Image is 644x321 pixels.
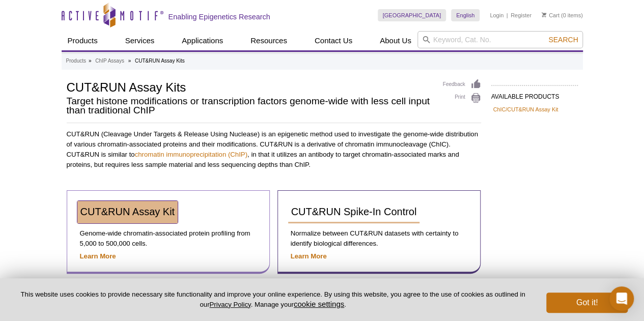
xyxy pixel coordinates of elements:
[309,31,358,50] a: Contact Us
[77,201,178,223] a: CUT&RUN Assay Kit
[80,252,116,260] a: Learn More
[548,36,578,44] span: Search
[545,35,581,44] button: Search
[491,85,578,103] h2: AVAILABLE PRODUCTS
[128,58,131,64] li: »
[511,12,531,19] a: Register
[244,31,293,50] a: Resources
[288,228,470,249] p: Normalize between CUT&RUN datasets with certainty to identify biological differences.
[135,58,185,64] li: CUT&RUN Assay Kits
[16,290,529,309] p: This website uses cookies to provide necessary site functionality and improve your online experie...
[77,228,259,249] p: Genome-wide chromatin-associated protein profiling from 5,000 to 500,000 cells.
[493,105,558,114] a: ChIC/CUT&RUN Assay Kit
[291,206,417,217] span: CUT&RUN Spike-In Control
[176,31,229,50] a: Applications
[542,12,546,17] img: Your Cart
[378,9,446,21] a: [GEOGRAPHIC_DATA]
[119,31,161,50] a: Services
[451,9,480,21] a: English
[291,252,327,260] a: Learn More
[294,300,344,308] button: cookie settings
[507,9,508,21] li: |
[89,58,92,64] li: »
[417,31,583,48] input: Keyword, Cat. No.
[374,31,417,50] a: About Us
[443,93,481,104] a: Print
[67,79,433,94] h1: CUT&RUN Assay Kits
[66,56,86,66] a: Products
[609,286,634,311] div: Open Intercom Messenger
[209,301,250,308] a: Privacy Policy
[169,12,270,21] h2: Enabling Epigenetics Research
[288,201,420,223] a: CUT&RUN Spike-In Control
[80,206,175,217] span: CUT&RUN Assay Kit
[490,12,503,19] a: Login
[546,293,628,313] button: Got it!
[542,12,559,19] a: Cart
[67,129,481,170] p: CUT&RUN (Cleavage Under Targets & Release Using Nuclease) is an epigenetic method used to investi...
[67,97,433,115] h2: Target histone modifications or transcription factors genome-wide with less cell input than tradi...
[542,9,583,21] li: (0 items)
[95,56,124,66] a: ChIP Assays
[62,31,104,50] a: Products
[135,151,247,158] a: chromatin immunoprecipitation (ChIP)
[443,79,481,90] a: Feedback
